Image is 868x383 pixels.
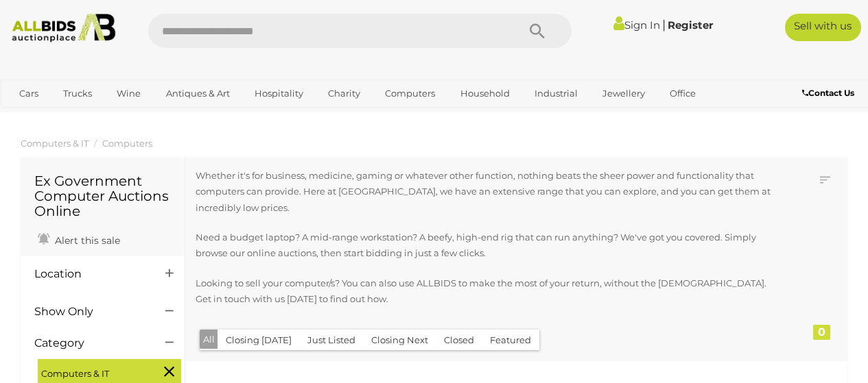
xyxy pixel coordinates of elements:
a: Industrial [526,82,587,105]
div: 0 [813,325,830,340]
a: Office [661,82,705,105]
button: Closing Next [363,330,436,351]
p: Need a budget laptop? A mid-range workstation? A beefy, high-end rig that can run anything? We've... [196,230,773,262]
button: Closing [DATE] [218,330,300,351]
b: Contact Us [802,88,854,98]
a: Wine [108,82,150,105]
a: [GEOGRAPHIC_DATA] [63,105,178,127]
a: Charity [319,82,369,105]
p: Looking to sell your computer/s? You can also use ALLBIDS to make the most of your return, withou... [196,275,773,308]
a: Hospitality [246,82,312,105]
a: Jewellery [594,82,654,105]
span: | [662,17,666,32]
a: Register [668,18,713,32]
button: Featured [482,330,539,351]
button: Closed [436,330,482,351]
button: Just Listed [299,330,364,351]
h4: Show Only [34,306,145,318]
a: Sign In [613,18,660,32]
a: Contact Us [802,86,858,101]
a: Computers [102,138,152,149]
a: Trucks [54,82,101,105]
a: Computers [376,82,444,105]
h1: Ex Government Computer Auctions Online [34,173,171,219]
a: Antiques & Art [157,82,239,105]
a: Cars [10,82,47,105]
img: Allbids.com.au [6,14,121,42]
a: Alert this sale [34,229,124,249]
h4: Location [34,268,145,280]
a: Household [451,82,519,105]
a: Sell with us [785,14,861,41]
a: Computers & IT [21,138,89,149]
h4: Category [34,337,145,349]
p: Whether it's for business, medicine, gaming or whatever other function, nothing beats the sheer p... [196,168,773,216]
span: Computers & IT [41,362,144,382]
span: Alert this sale [51,234,120,247]
button: Search [503,14,572,48]
a: Sports [10,105,56,127]
button: All [200,330,218,349]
